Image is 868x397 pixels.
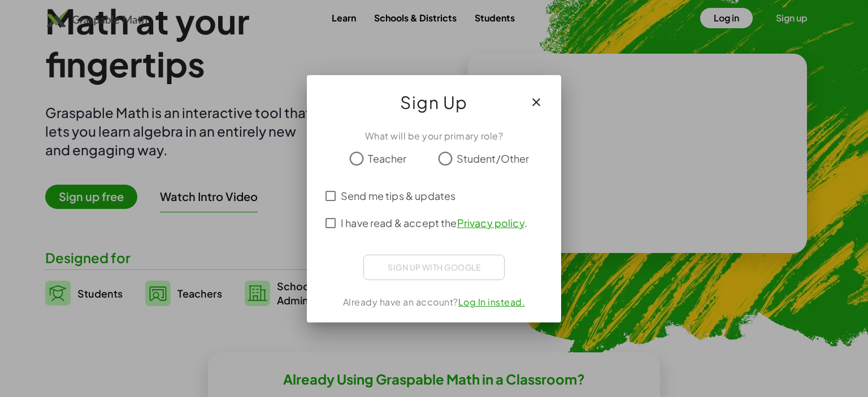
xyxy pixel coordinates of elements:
div: Already have an account? [320,295,548,309]
a: Log In instead. [458,296,526,308]
span: Send me tips & updates [341,188,455,203]
div: What will be your primary role? [320,129,548,143]
span: Sign Up [400,89,468,116]
span: I have read & accept the . [341,215,527,230]
span: Teacher [368,151,406,166]
span: Student/Other [457,151,530,166]
a: Privacy policy [457,216,524,229]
